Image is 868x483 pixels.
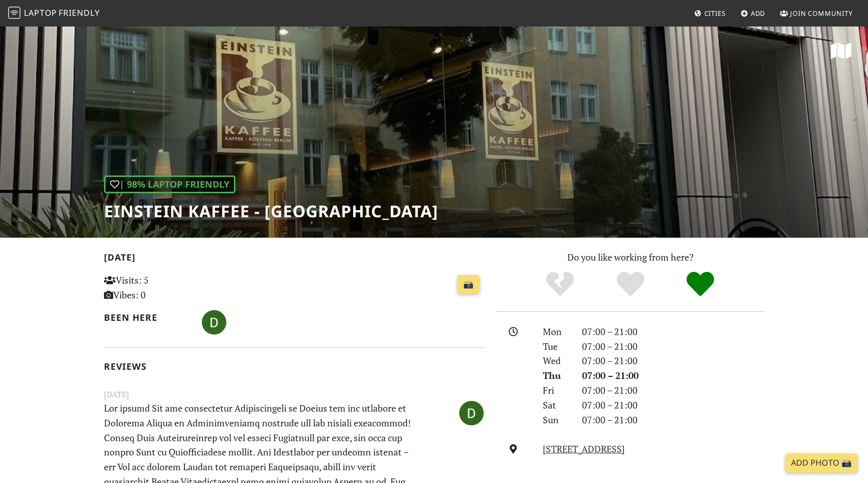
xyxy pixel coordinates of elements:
[104,252,484,267] h2: [DATE]
[665,270,735,298] div: Definitely!
[576,339,771,354] div: 07:00 – 21:00
[537,339,575,354] div: Tue
[537,398,575,413] div: Sat
[537,353,575,368] div: Wed
[790,9,853,18] span: Join Community
[595,270,666,298] div: Yes
[525,270,595,298] div: No
[690,4,730,22] a: Cities
[496,250,765,265] p: Do you like working from here?
[104,312,190,323] h2: Been here
[202,310,226,335] img: 6703-derjocker1245.jpg
[537,324,575,339] div: Mon
[737,4,770,22] a: Add
[98,388,490,401] small: [DATE]
[785,453,858,473] a: Add Photo 📸
[457,275,480,294] a: 📸
[459,405,484,418] span: Derjocker1245
[576,368,771,383] div: 07:00 – 21:00
[8,7,20,19] img: LaptopFriendly
[8,5,100,22] a: LaptopFriendly LaptopFriendly
[576,324,771,339] div: 07:00 – 21:00
[537,368,575,383] div: Thu
[104,201,438,221] h1: Einstein Kaffee - [GEOGRAPHIC_DATA]
[751,9,766,18] span: Add
[776,4,857,22] a: Join Community
[459,401,484,425] img: 6703-derjocker1245.jpg
[24,7,57,18] span: Laptop
[704,9,726,18] span: Cities
[104,175,235,193] div: | 98% Laptop Friendly
[543,443,625,455] a: [STREET_ADDRESS]
[104,361,484,372] h2: Reviews
[576,353,771,368] div: 07:00 – 21:00
[576,383,771,398] div: 07:00 – 21:00
[576,413,771,427] div: 07:00 – 21:00
[537,383,575,398] div: Fri
[537,413,575,427] div: Sun
[576,398,771,413] div: 07:00 – 21:00
[59,7,99,18] span: Friendly
[104,273,223,302] p: Visits: 5 Vibes: 0
[202,315,226,327] span: Derjocker1245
